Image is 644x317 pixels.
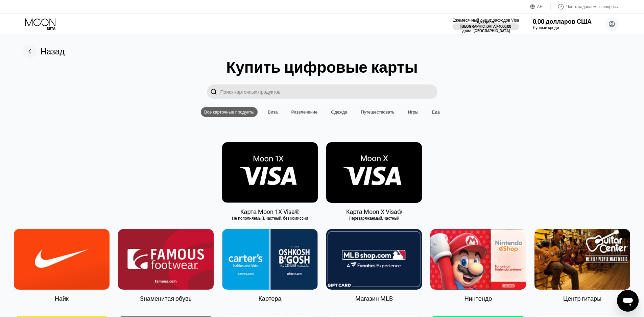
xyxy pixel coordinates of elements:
[355,295,392,302] font: Магазин MLB
[201,107,258,117] div: Все карточные продукты
[268,109,278,115] font: Виза
[428,107,443,117] div: Еда
[462,24,512,33] font: 4000,00 долл. [GEOGRAPHIC_DATA]
[291,109,317,115] font: Развлечение
[328,107,351,117] div: Одежда
[140,295,192,302] font: Знаменитая обувь
[55,295,69,302] font: Найк
[204,109,254,115] font: Все карточные продукты
[464,295,492,302] font: Нинтендо
[453,18,519,30] div: Ежемесячный лимит расходов Visa0,00 долл. [GEOGRAPHIC_DATA]/4000,00 долл. [GEOGRAPHIC_DATA]
[551,3,619,10] div: Часто задаваемые вопросы
[405,107,422,117] div: Игры
[460,20,497,29] font: 0,00 долл. [GEOGRAPHIC_DATA]
[220,84,437,99] input: Поиск карточных продуктов
[41,47,65,56] font: Назад
[563,295,601,302] font: Центр гитары
[408,109,419,115] font: Игры
[331,109,347,115] font: Одежда
[533,18,592,25] font: 0,00 долларов США
[566,4,619,9] font: Часто задаваемые вопросы
[361,109,394,115] font: Путешествовать
[288,107,321,117] div: Развлечение
[533,25,561,30] font: Лунный кредит
[533,18,592,30] div: 0,00 долларов СШАЛунный кредит
[210,88,217,95] font: 
[226,58,418,76] font: Купить цифровые карты
[232,216,308,221] font: Не пополняемый, частный, без комиссии
[207,84,220,99] div: 
[346,208,402,215] font: Карта Moon X Visa®
[497,24,498,29] font: /
[264,107,281,117] div: Виза
[240,208,300,215] font: Карта Moon 1X Visa®
[258,295,281,302] font: Картера
[432,109,440,115] font: Еда
[453,18,519,23] font: Ежемесячный лимит расходов Visa
[357,107,398,117] div: Путешествовать
[349,216,400,221] font: Перезаряжаемый, частный
[537,4,543,9] font: АН
[530,3,551,10] div: АН
[617,290,639,312] iframe: Кнопка запуска окна обмена сообщениями
[23,45,65,58] div: Назад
